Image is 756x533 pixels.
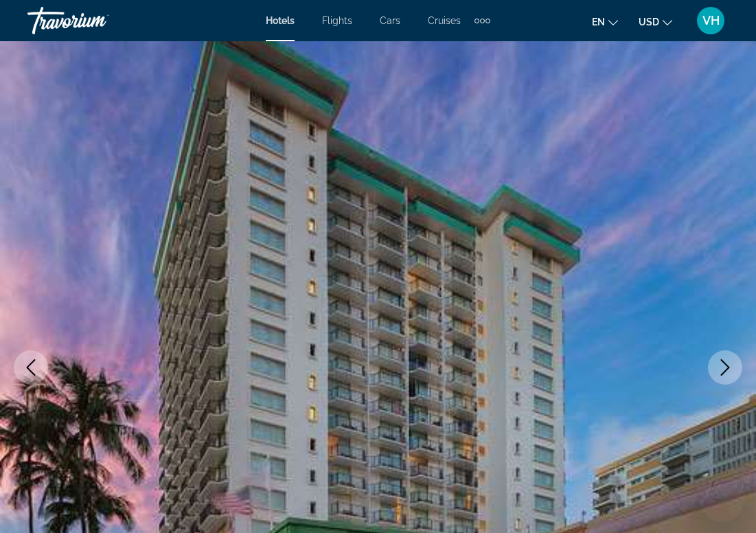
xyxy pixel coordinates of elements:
[14,350,48,385] button: Previous image
[322,15,352,26] a: Flights
[380,15,400,26] a: Cars
[708,350,742,385] button: Next image
[693,6,729,35] button: User Menu
[428,15,461,26] a: Cruises
[702,14,720,27] span: VH
[592,16,605,27] span: en
[639,12,672,32] button: Change currency
[701,478,745,522] iframe: Button to launch messaging window
[639,16,659,27] span: USD
[266,15,295,26] a: Hotels
[592,12,618,32] button: Change language
[27,3,165,38] a: Travorium
[474,10,490,32] button: Extra navigation items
